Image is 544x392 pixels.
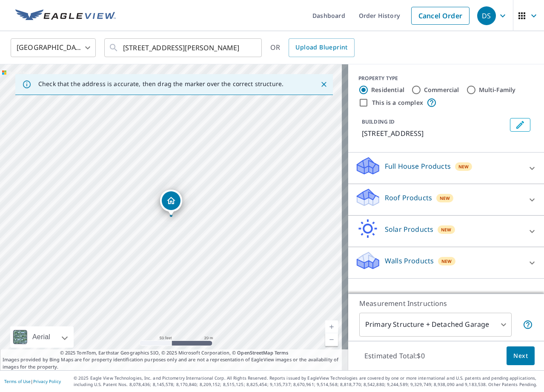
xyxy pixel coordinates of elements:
a: Current Level 19, Zoom Out [325,333,338,346]
p: Check that the address is accurate, then drag the marker over the correct structure. [38,80,283,88]
div: Full House ProductsNew [355,156,537,180]
input: Search by address or latitude-longitude [123,36,244,60]
p: BUILDING ID [362,118,395,125]
button: Next [507,346,535,366]
p: © 2025 Eagle View Technologies, Inc. and Pictometry International Corp. All Rights Reserved. Repo... [74,375,540,388]
span: © 2025 TomTom, Earthstar Geographics SIO, © 2025 Microsoft Corporation, © [60,349,289,357]
div: OR [270,38,355,57]
div: PROPERTY TYPE [358,75,534,82]
a: Terms [275,349,289,356]
button: Edit building 1 [510,118,530,132]
a: Terms of Use [4,378,31,384]
p: Roof Products [385,193,432,203]
a: Current Level 19, Zoom In [325,320,338,333]
span: New [441,226,452,233]
p: Full House Products [385,161,451,171]
span: Upload Blueprint [295,42,347,53]
div: Aerial [30,326,53,348]
p: [STREET_ADDRESS] [362,128,507,138]
p: Measurement Instructions [359,298,533,308]
button: Close [318,79,329,90]
div: DS [477,6,496,25]
span: Next [513,351,528,361]
p: Estimated Total: $0 [358,346,432,365]
img: EV Logo [15,9,116,22]
p: Walls Products [385,256,434,266]
div: Solar ProductsNew [355,219,537,243]
span: New [440,195,450,202]
label: This is a complex [372,98,423,107]
a: Privacy Policy [33,378,61,384]
label: Multi-Family [479,86,516,94]
label: Commercial [424,86,459,94]
div: Aerial [10,326,74,348]
p: | [4,379,61,384]
span: Your report will include the primary structure and a detached garage if one exists. [523,320,533,330]
a: Upload Blueprint [289,38,354,57]
label: Residential [371,86,404,94]
div: Walls ProductsNew [355,251,537,275]
span: New [441,258,452,265]
div: Primary Structure + Detached Garage [359,313,512,337]
div: Dropped pin, building 1, Residential property, 3425 Castle Pines Dr Billings, MT 59101 [160,190,182,216]
div: [GEOGRAPHIC_DATA] [11,36,96,60]
a: Cancel Order [411,7,470,25]
a: OpenStreetMap [237,349,273,356]
p: Solar Products [385,224,433,234]
div: Roof ProductsNew [355,187,537,212]
span: New [458,163,469,170]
